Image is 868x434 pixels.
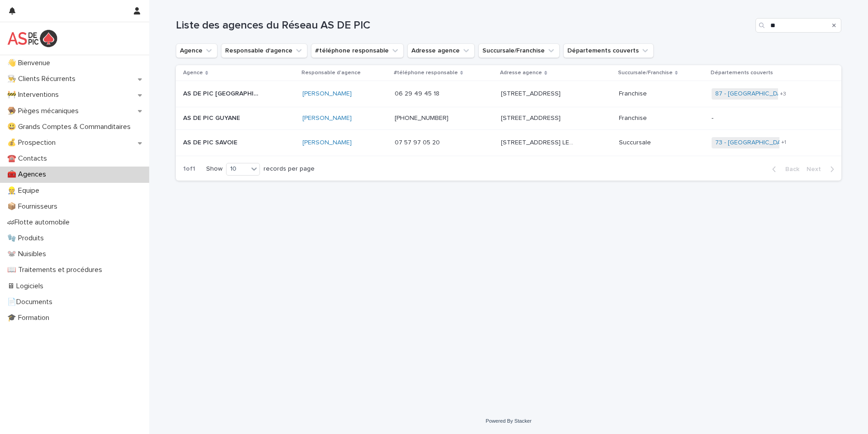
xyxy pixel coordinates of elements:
[183,137,239,147] p: AS DE PIC SAVOIE
[618,68,673,78] p: Succursale/Franchise
[302,114,352,122] a: [PERSON_NAME]
[501,113,562,122] p: 880 route des plages 97354 Rémire-Montjoly
[4,282,51,291] p: 🖥 Logiciels
[206,165,222,173] p: Show
[4,107,86,115] p: 🪤 Pièges mécaniques
[715,90,790,98] a: 87 - [GEOGRAPHIC_DATA]
[4,298,60,306] p: 📄Documents
[4,234,51,243] p: 🧤 Produits
[803,165,841,173] button: Next
[264,165,315,173] p: records per page
[4,250,53,258] p: 🐭 Nuisibles
[486,418,531,424] a: Powered By Stacker
[4,138,63,147] p: 💰 Prospection
[176,129,841,156] tr: AS DE PIC SAVOIEAS DE PIC SAVOIE [PERSON_NAME] 07 57 97 05 2007 57 97 05 20 [STREET_ADDRESS] LES ...
[619,137,653,147] p: Succursale
[176,43,217,58] button: Agence
[395,137,442,147] p: 07 57 97 05 20
[712,114,787,122] p: -
[4,154,54,163] p: ☎️ Contacts
[176,19,752,32] h1: Liste des agences du Réseau AS DE PIC
[563,43,654,58] button: Départements couverts
[7,29,57,48] img: yKcqic14S0S6KrLdrqO6
[311,43,404,58] button: #téléphone responsable
[780,166,799,172] span: Back
[4,266,109,274] p: 📖 Traitements et procédures
[395,113,450,122] p: [PHONE_NUMBER]
[407,43,475,58] button: Adresse agence
[711,68,773,78] p: Départements couverts
[780,91,786,97] span: + 3
[478,43,560,58] button: Succursale/Franchise
[501,137,578,147] p: 43 CHEMIN DES JOURDIS 74540 CHAINAZ LES FRASSES
[221,43,307,58] button: Responsable d'agence
[781,140,786,145] span: + 1
[4,59,57,67] p: 👋 Bienvenue
[302,90,352,98] a: [PERSON_NAME]
[226,164,248,174] div: 10
[183,68,203,78] p: Agence
[4,218,77,227] p: 🏎Flotte automobile
[4,75,83,83] p: 👨‍🍳 Clients Récurrents
[4,202,65,211] p: 📦 Fournisseurs
[4,123,138,131] p: 😃 Grands Comptes & Commanditaires
[183,88,260,98] p: AS DE PIC [GEOGRAPHIC_DATA]
[807,166,826,172] span: Next
[302,68,361,78] p: Responsable d'agence
[715,139,790,147] a: 73 - [GEOGRAPHIC_DATA]
[4,186,47,195] p: 👷 Equipe
[501,88,562,98] p: 1 rue du stade 87380 Château-Chervix
[765,165,803,173] button: Back
[395,88,441,98] p: 06 29 49 45 18
[619,88,649,98] p: Franchise
[755,18,841,33] input: Search
[619,113,649,122] p: Franchise
[4,314,57,322] p: 🎓 Formation
[176,107,841,130] tr: AS DE PIC GUYANEAS DE PIC GUYANE [PERSON_NAME] [PHONE_NUMBER][PHONE_NUMBER] [STREET_ADDRESS][STRE...
[500,68,542,78] p: Adresse agence
[183,113,242,122] p: AS DE PIC GUYANE
[176,81,841,107] tr: AS DE PIC [GEOGRAPHIC_DATA]AS DE PIC [GEOGRAPHIC_DATA] [PERSON_NAME] 06 29 49 45 1806 29 49 45 18...
[4,91,66,99] p: 🚧 Interventions
[394,68,458,78] p: #téléphone responsable
[302,139,352,147] a: [PERSON_NAME]
[4,170,53,179] p: 🧰 Agences
[176,158,203,180] p: 1 of 1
